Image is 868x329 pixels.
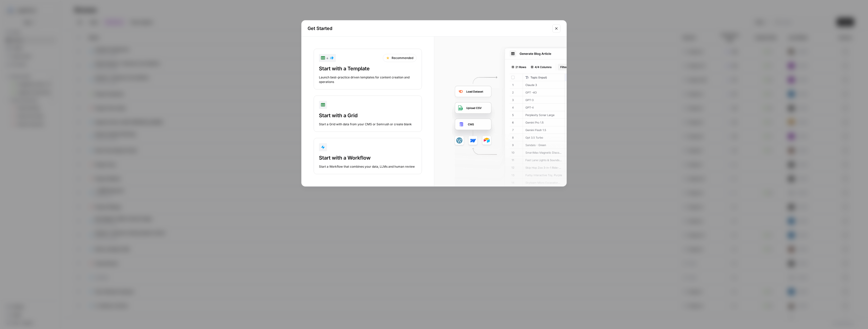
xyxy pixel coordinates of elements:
[308,25,549,32] h2: Get Started
[314,49,422,89] button: +RecommendedStart with a TemplateLaunch best-practice driven templates for content creation and o...
[319,122,417,127] div: Start a Grid with data from your CMS or Semrush or create blank
[314,96,422,132] button: Start with a GridStart a Grid with data from your CMS or Semrush or create blank
[319,154,417,161] div: Start with a Workflow
[319,75,417,84] div: Launch best-practice driven templates for content creation and operations
[321,55,334,61] div: +
[552,24,560,33] button: Close modal
[383,54,417,62] div: Recommended
[319,112,417,119] div: Start with a Grid
[319,65,417,72] div: Start with a Template
[319,164,417,169] div: Start a Workflow that combines your data, LLMs and human review
[314,138,422,174] button: Start with a WorkflowStart a Workflow that combines your data, LLMs and human review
